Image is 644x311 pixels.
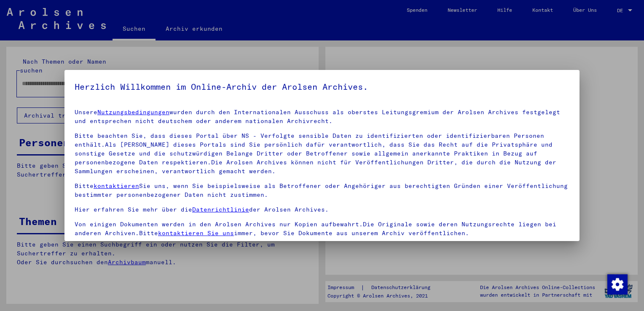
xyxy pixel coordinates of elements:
a: Datenrichtlinie [192,206,249,213]
div: Zustimmung ändern [607,274,627,294]
p: Bitte beachten Sie, dass dieses Portal über NS - Verfolgte sensible Daten zu identifizierten oder... [75,131,569,176]
a: Nutzungsbedingungen [97,108,169,116]
p: Unsere wurden durch den Internationalen Ausschuss als oberstes Leitungsgremium der Arolsen Archiv... [75,108,569,126]
p: Hier erfahren Sie mehr über die der Arolsen Archives. [75,205,569,214]
p: Von einigen Dokumenten werden in den Arolsen Archives nur Kopien aufbewahrt.Die Originale sowie d... [75,220,569,238]
img: Zustimmung ändern [607,274,628,295]
h5: Herzlich Willkommen im Online-Archiv der Arolsen Archives. [75,80,569,94]
a: kontaktieren Sie uns [158,229,234,237]
p: Bitte Sie uns, wenn Sie beispielsweise als Betroffener oder Angehöriger aus berechtigten Gründen ... [75,182,569,199]
a: kontaktieren [94,182,139,190]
